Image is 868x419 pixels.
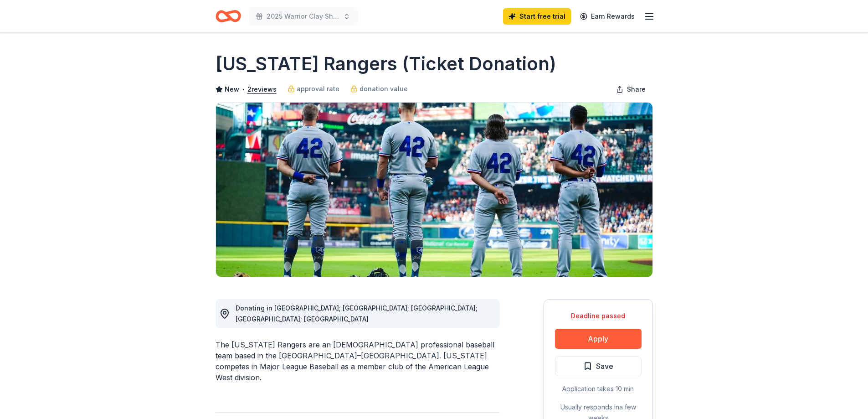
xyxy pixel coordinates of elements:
span: Share [627,84,646,95]
span: New [225,84,239,95]
div: Application takes 10 min [555,383,642,394]
a: Earn Rewards [575,8,640,25]
button: Apply [555,329,642,349]
span: donation value [360,83,408,94]
span: approval rate [297,83,339,94]
a: donation value [350,83,408,94]
span: Donating in [GEOGRAPHIC_DATA]; [GEOGRAPHIC_DATA]; [GEOGRAPHIC_DATA]; [GEOGRAPHIC_DATA]; [GEOGRAPH... [236,304,478,323]
div: The [US_STATE] Rangers are an [DEMOGRAPHIC_DATA] professional baseball team based in the [GEOGRAP... [216,339,500,383]
a: Start free trial [503,8,571,25]
img: Image for Texas Rangers (Ticket Donation) [216,103,652,277]
button: Save [555,356,642,376]
span: • [241,86,245,93]
h1: [US_STATE] Rangers (Ticket Donation) [216,51,556,77]
span: 2025 Warrior Clay Shoot [267,11,339,22]
a: approval rate [288,83,339,94]
span: Save [596,360,613,372]
button: 2reviews [247,84,277,95]
a: Home [216,5,241,27]
button: 2025 Warrior Clay Shoot [248,7,358,26]
div: Deadline passed [555,310,642,321]
button: Share [609,80,653,98]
